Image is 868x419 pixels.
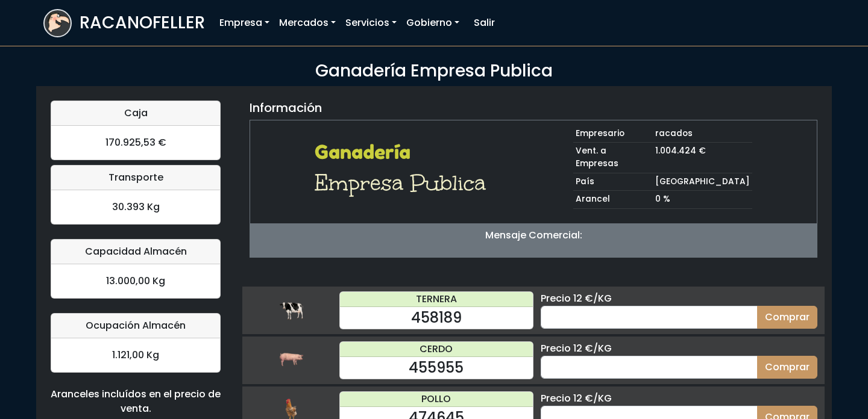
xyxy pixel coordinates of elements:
h3: RACANOFELLER [80,13,205,33]
div: 1.121,00 Kg [51,338,220,372]
h1: Empresa Publica [315,169,494,197]
h2: Ganadería [315,141,494,164]
td: Arancel [573,191,653,209]
div: Aranceles incluídos en el precio de venta. [51,387,221,416]
div: 170.925,53 € [51,126,220,160]
div: 455955 [340,357,533,379]
td: 0 % [653,191,752,209]
div: 13.000,00 Kg [51,264,220,298]
td: Empresario [573,125,653,143]
div: Caja [51,101,220,126]
div: TERNERA [340,292,533,307]
td: racados [653,125,752,143]
div: CERDO [340,342,533,357]
div: Transporte [51,166,220,190]
div: 458189 [340,307,533,329]
a: Mercados [274,11,341,35]
h3: Ganadería Empresa Publica [43,61,825,81]
a: Gobierno [401,11,464,35]
td: [GEOGRAPHIC_DATA] [653,173,752,191]
img: cerdo.png [279,348,303,372]
img: ternera.png [279,298,303,322]
button: Comprar [757,356,817,379]
div: Ocupación Almacén [51,314,220,338]
img: logoracarojo.png [45,10,71,33]
button: Comprar [757,306,817,329]
td: Vent. a Empresas [573,143,653,173]
p: Mensaje Comercial: [250,228,817,243]
a: Salir [469,11,500,35]
h5: Información [250,101,322,115]
div: POLLO [340,392,533,407]
div: Precio 12 €/KG [541,341,817,356]
td: País [573,173,653,191]
td: 1.004.424 € [653,143,752,173]
a: RACANOFELLER [43,6,205,40]
a: Servicios [341,11,401,35]
div: Precio 12 €/KG [541,291,817,306]
div: Precio 12 €/KG [541,391,817,406]
div: 30.393 Kg [51,190,220,224]
div: Capacidad Almacén [51,240,220,264]
a: Empresa [215,11,274,35]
